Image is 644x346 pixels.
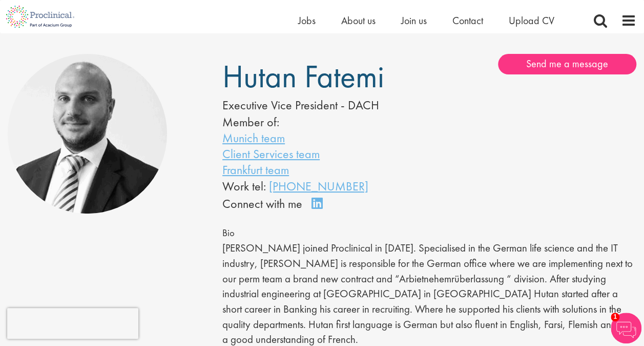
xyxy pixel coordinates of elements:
[222,227,235,239] span: Bio
[222,130,285,146] a: Munich team
[7,308,138,339] iframe: reCAPTCHA
[611,313,619,321] span: 1
[498,54,636,74] a: Send me a message
[341,14,376,27] a: About us
[222,114,279,130] label: Member of:
[401,14,427,27] a: Join us
[452,14,483,27] a: Contact
[8,54,167,214] img: Hutan Fatemi
[222,56,384,97] span: Hutan Fatemi
[222,178,266,194] span: Work tel:
[222,146,320,162] a: Client Services team
[611,313,641,343] img: Chatbot
[222,162,289,178] a: Frankfurt team
[298,14,316,27] a: Jobs
[222,97,399,114] div: Executive Vice President - DACH
[269,178,368,194] a: [PHONE_NUMBER]
[509,14,554,27] a: Upload CV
